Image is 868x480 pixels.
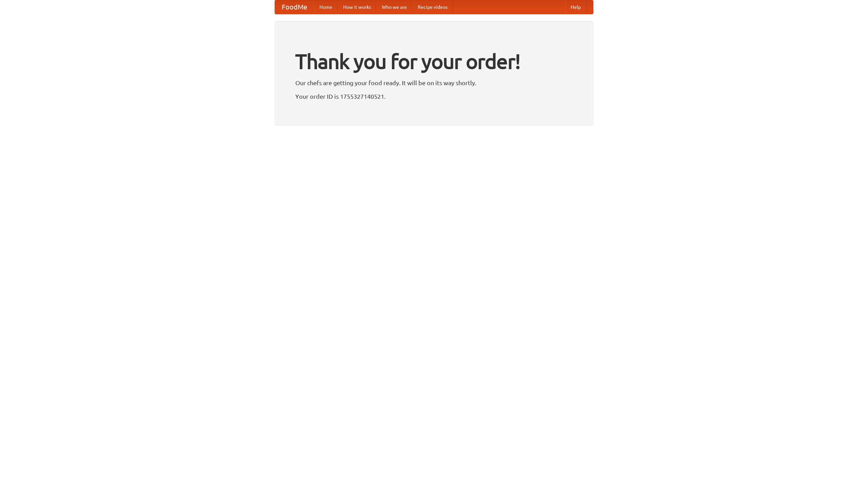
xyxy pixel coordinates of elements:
a: How it works [338,0,376,14]
a: Home [314,0,338,14]
a: FoodMe [275,0,314,14]
a: Who we are [376,0,412,14]
p: Our chefs are getting your food ready. It will be on its way shortly. [295,78,573,88]
a: Recipe videos [412,0,453,14]
p: Your order ID is 1755327140521. [295,91,573,101]
h1: Thank you for your order! [295,45,573,78]
a: Help [565,0,586,14]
